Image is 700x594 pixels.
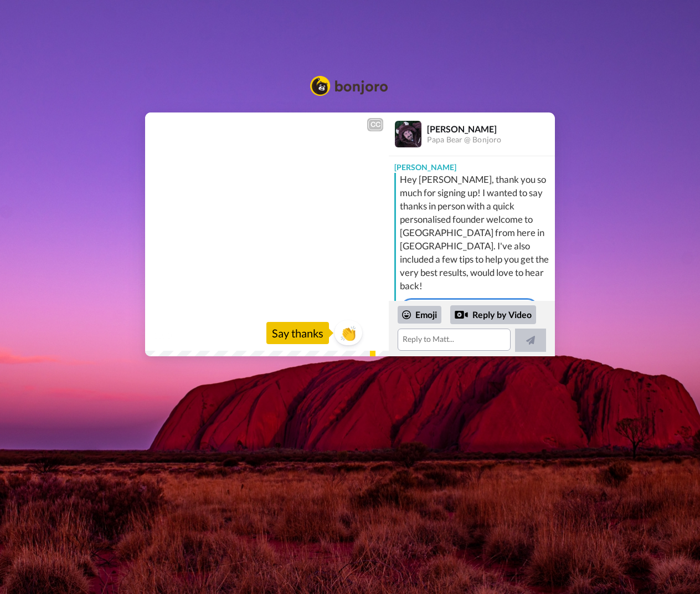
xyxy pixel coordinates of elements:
a: Book a free product demo [400,298,539,321]
img: Profile Image [395,121,421,147]
div: [PERSON_NAME] [389,156,555,173]
div: Hey [PERSON_NAME], thank you so much for signing up! I wanted to say thanks in person with a quic... [400,173,552,293]
span: 0:52 [181,329,200,342]
span: 0:00 [153,329,172,342]
img: Full screen [368,330,379,341]
button: 👏 [334,320,362,345]
div: Emoji [398,306,441,324]
div: Reply by Video [455,308,468,321]
div: Say thanks [266,322,329,344]
span: 👏 [334,324,362,342]
span: / [174,329,178,342]
div: CC [368,119,382,130]
div: Papa Bear @ Bonjoro [427,135,554,145]
div: Reply by Video [450,305,536,324]
img: Bonjoro Logo [310,76,388,96]
div: [PERSON_NAME] [427,124,554,134]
